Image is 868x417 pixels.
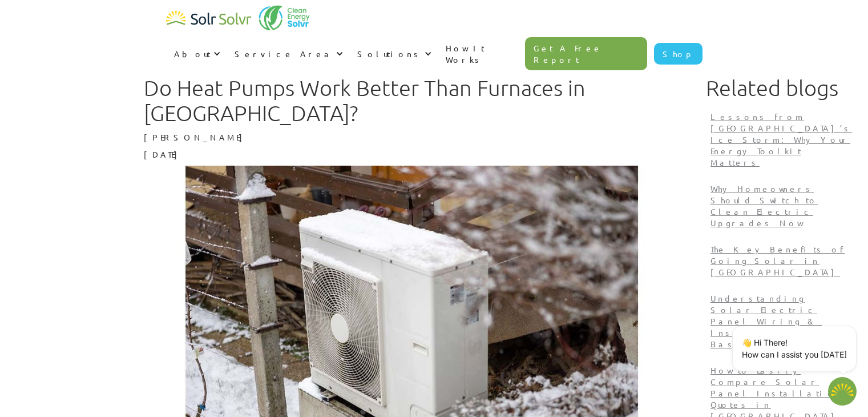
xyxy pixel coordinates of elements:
a: Understanding Solar Electric Panel Wiring & Installation Basics [706,288,857,360]
a: Get A Free Report [525,37,647,70]
a: Lessons from [GEOGRAPHIC_DATA]’s Ice Storm: Why Your Energy Toolkit Matters [706,106,857,178]
a: How It Works [438,31,526,77]
div: Service Area [235,48,333,59]
p: Why Homeowners Should Switch to Clean Electric Upgrades Now [710,183,852,228]
p: [PERSON_NAME] [144,131,680,143]
a: Shop [654,43,703,65]
img: 1702586718.png [828,377,857,406]
a: Why Homeowners Should Switch to Clean Electric Upgrades Now [706,178,857,239]
p: [DATE] [144,149,680,160]
p: The Key Benefits of Going Solar in [GEOGRAPHIC_DATA] [710,243,852,278]
p: Understanding Solar Electric Panel Wiring & Installation Basics [710,292,852,350]
p: 👋 Hi There! How can I assist you [DATE] [742,336,847,360]
div: Solutions [357,48,422,59]
div: About [174,48,211,59]
p: Lessons from [GEOGRAPHIC_DATA]’s Ice Storm: Why Your Energy Toolkit Matters [710,111,852,168]
div: Service Area [227,37,349,71]
button: Open chatbot widget [828,377,857,406]
h1: Do Heat Pumps Work Better Than Furnaces in [GEOGRAPHIC_DATA]? [144,75,680,126]
div: Solutions [349,37,438,71]
h1: Related blogs [706,75,857,101]
a: The Key Benefits of Going Solar in [GEOGRAPHIC_DATA] [706,239,857,288]
div: About [166,37,227,71]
